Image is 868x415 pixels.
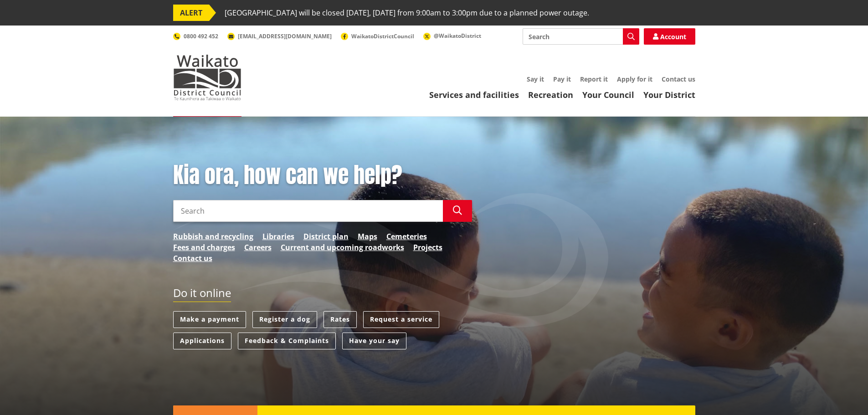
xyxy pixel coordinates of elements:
[244,242,272,253] a: Careers
[644,28,695,45] a: Account
[363,311,439,328] a: Request a service
[429,89,519,100] a: Services and facilities
[173,242,235,253] a: Fees and charges
[643,89,695,100] a: Your District
[281,242,404,253] a: Current and upcoming roadworks
[434,32,481,40] span: @WaikatoDistrict
[173,311,246,328] a: Make a payment
[173,32,218,40] a: 0800 492 452
[173,162,472,189] h1: Kia ora, how can we help?
[413,242,442,253] a: Projects
[527,75,544,83] a: Say it
[252,311,317,328] a: Register a dog
[580,75,608,83] a: Report it
[553,75,571,83] a: Pay it
[523,28,639,45] input: Search input
[528,89,573,100] a: Recreation
[173,55,241,100] img: Waikato District Council - Te Kaunihera aa Takiwaa o Waikato
[423,32,481,40] a: @WaikatoDistrict
[662,75,695,83] a: Contact us
[173,333,231,349] a: Applications
[238,333,336,349] a: Feedback & Complaints
[324,311,357,328] a: Rates
[184,32,218,40] span: 0800 492 452
[582,89,634,100] a: Your Council
[173,253,212,264] a: Contact us
[386,231,427,242] a: Cemeteries
[173,231,253,242] a: Rubbish and recycling
[173,200,443,222] input: Search input
[227,32,332,40] a: [EMAIL_ADDRESS][DOMAIN_NAME]
[303,231,349,242] a: District plan
[617,75,652,83] a: Apply for it
[238,32,332,40] span: [EMAIL_ADDRESS][DOMAIN_NAME]
[225,5,589,21] span: [GEOGRAPHIC_DATA] will be closed [DATE], [DATE] from 9:00am to 3:00pm due to a planned power outage.
[351,32,414,40] span: WaikatoDistrictCouncil
[173,5,209,21] span: ALERT
[173,287,231,302] h2: Do it online
[342,333,406,349] a: Have your say
[262,231,294,242] a: Libraries
[341,32,414,40] a: WaikatoDistrictCouncil
[358,231,377,242] a: Maps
